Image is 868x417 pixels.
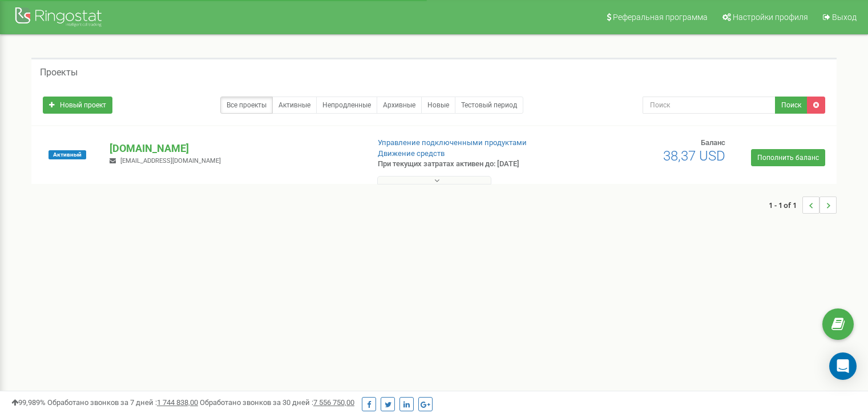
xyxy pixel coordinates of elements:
div: Open Intercom Messenger [829,352,857,380]
input: Поиск [643,97,776,114]
a: Движение средств [378,149,445,158]
span: Реферальная программа [613,13,708,22]
a: Новый проект [43,97,112,114]
span: Настройки профиля [733,13,808,22]
a: Непродленные [316,97,377,114]
span: 99,989% [11,398,46,407]
span: [EMAIL_ADDRESS][DOMAIN_NAME] [120,157,221,165]
span: Обработано звонков за 7 дней : [47,398,198,407]
h5: Проекты [40,67,78,78]
span: 1 - 1 of 1 [769,197,802,214]
a: Пополнить баланс [751,149,825,166]
span: Баланс [701,138,725,147]
a: Управление подключенными продуктами [378,138,527,147]
span: Выход [832,13,857,22]
span: 38,37 USD [663,148,725,164]
button: Поиск [775,97,808,114]
a: Новые [421,97,455,114]
span: Обработано звонков за 30 дней : [200,398,354,407]
u: 7 556 750,00 [313,398,354,407]
u: 1 744 838,00 [157,398,198,407]
span: Активный [49,150,86,159]
p: [DOMAIN_NAME] [110,141,359,156]
p: При текущих затратах активен до: [DATE] [378,159,560,170]
nav: ... [769,185,837,225]
a: Все проекты [220,97,273,114]
a: Активные [272,97,317,114]
a: Тестовый период [455,97,523,114]
a: Архивные [377,97,422,114]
